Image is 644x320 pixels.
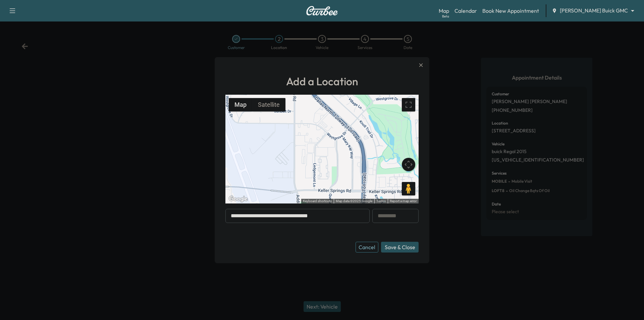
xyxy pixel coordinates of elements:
a: Terms (opens in new tab) [376,199,386,203]
a: MapBeta [439,7,449,15]
button: Map camera controls [402,158,415,171]
button: Keyboard shortcuts [303,199,332,203]
div: Beta [442,14,449,19]
img: Google [227,195,249,203]
button: Show street map [229,98,252,111]
span: Map data ©2025 Google [336,199,372,203]
button: Show satellite imagery [252,98,285,111]
a: Report a map error [390,199,417,203]
button: Drag Pegman onto the map to open Street View [402,182,415,195]
a: Calendar [454,7,477,15]
span: [PERSON_NAME] Buick GMC [560,7,628,14]
button: Toggle fullscreen view [402,98,415,111]
a: Book New Appointment [482,7,539,15]
img: Curbee Logo [306,6,338,15]
button: Cancel [356,242,378,253]
a: Open this area in Google Maps (opens a new window) [227,195,249,203]
h1: Add a Location [225,73,419,89]
button: Save & Close [381,242,419,253]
